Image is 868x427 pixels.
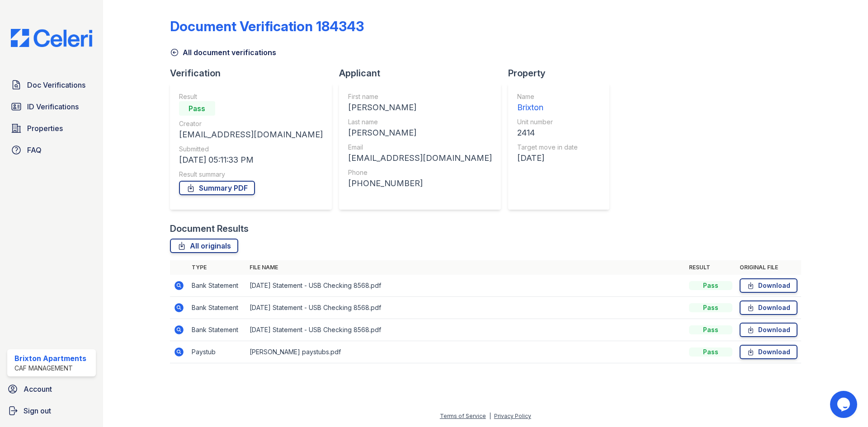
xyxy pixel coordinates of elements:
[348,152,492,164] div: [EMAIL_ADDRESS][DOMAIN_NAME]
[179,128,323,141] div: [EMAIL_ADDRESS][DOMAIN_NAME]
[27,80,85,90] span: Doc Verifications
[348,143,492,152] div: Email
[188,275,246,297] td: Bank Statement
[179,181,255,195] a: Summary PDF
[7,76,96,94] a: Doc Verifications
[14,364,86,373] div: CAF Management
[508,67,617,80] div: Property
[740,323,797,337] a: Download
[4,402,99,420] a: Sign out
[27,123,63,134] span: Properties
[179,154,323,166] div: [DATE] 05:11:33 PM
[517,101,578,114] div: Brixton
[740,345,797,359] a: Download
[740,278,797,293] a: Download
[7,141,96,159] a: FAQ
[685,260,736,275] th: Result
[188,319,246,341] td: Bank Statement
[517,92,578,114] a: Name Brixton
[170,67,339,80] div: Verification
[517,117,578,127] div: Unit number
[246,275,685,297] td: [DATE] Statement - USB Checking 8568.pdf
[4,29,99,47] img: CE_Logo_Blue-a8612792a0a2168367f1c8372b55b34899dd931a85d93a1a3d3e32e68fde9ad4.png
[736,260,801,275] th: Original file
[170,47,276,58] a: All document verifications
[24,384,52,394] span: Account
[517,92,578,101] div: Name
[494,413,531,419] a: Privacy Policy
[170,239,238,253] a: All originals
[348,177,492,190] div: [PHONE_NUMBER]
[689,347,732,357] div: Pass
[339,67,508,80] div: Applicant
[179,170,323,179] div: Result summary
[179,119,323,128] div: Creator
[188,297,246,319] td: Bank Statement
[348,92,492,101] div: First name
[179,145,323,154] div: Submitted
[348,101,492,114] div: [PERSON_NAME]
[14,353,86,364] div: Brixton Apartments
[740,300,797,315] a: Download
[348,127,492,139] div: [PERSON_NAME]
[440,413,486,419] a: Terms of Service
[188,341,246,363] td: Paystub
[246,297,685,319] td: [DATE] Statement - USB Checking 8568.pdf
[348,168,492,177] div: Phone
[170,222,249,235] div: Document Results
[170,18,364,34] div: Document Verification 184343
[689,281,732,290] div: Pass
[7,119,96,137] a: Properties
[689,303,732,312] div: Pass
[27,101,79,112] span: ID Verifications
[179,101,215,116] div: Pass
[517,127,578,139] div: 2414
[517,152,578,164] div: [DATE]
[27,145,42,155] span: FAQ
[246,341,685,363] td: [PERSON_NAME] paystubs.pdf
[188,260,246,275] th: Type
[4,380,99,398] a: Account
[24,405,51,416] span: Sign out
[7,98,96,116] a: ID Verifications
[689,325,732,334] div: Pass
[517,143,578,152] div: Target move in date
[348,117,492,127] div: Last name
[246,260,685,275] th: File name
[246,319,685,341] td: [DATE] Statement - USB Checking 8568.pdf
[179,92,323,101] div: Result
[489,413,491,419] div: |
[830,391,859,418] iframe: chat widget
